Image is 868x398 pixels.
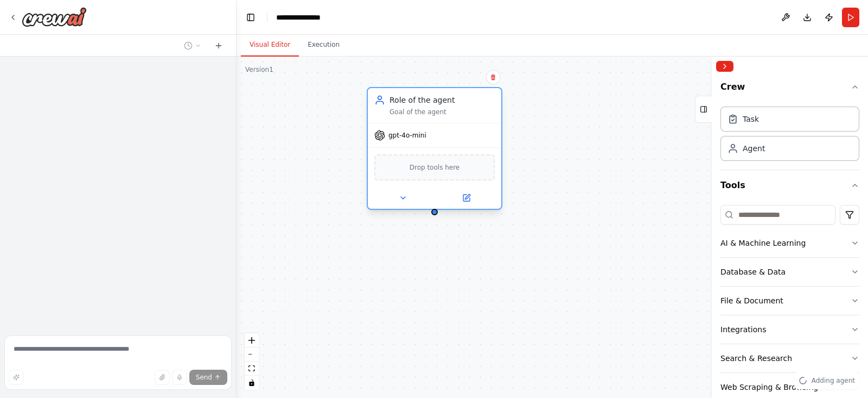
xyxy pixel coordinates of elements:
[743,114,759,125] div: Task
[390,95,495,105] div: Role of the agent
[720,170,859,201] button: Tools
[172,370,187,385] button: Click to speak your automation idea
[155,370,170,385] button: Upload files
[245,333,259,390] div: React Flow controls
[720,353,792,364] div: Search & Research
[243,10,258,25] button: Hide left sidebar
[720,266,786,277] div: Database & Data
[388,131,426,140] span: gpt-4o-mini
[22,7,87,27] img: Logo
[436,191,497,204] button: Open in side panel
[720,344,859,372] button: Search & Research
[720,315,859,344] button: Integrations
[276,12,330,23] nav: breadcrumb
[241,34,299,57] button: Visual Editor
[367,89,502,212] div: Role of the agentGoal of the agentgpt-4o-miniDrop tools here
[410,162,460,173] span: Drop tools here
[245,376,259,390] button: toggle interactivity
[720,295,783,306] div: File & Document
[210,39,227,52] button: Start a new chat
[180,39,206,52] button: Switch to previous chat
[812,376,855,385] span: Adding agent
[245,347,259,362] button: zoom out
[720,229,859,257] button: AI & Machine Learning
[716,61,733,72] button: Collapse right sidebar
[743,143,765,154] div: Agent
[390,108,495,116] div: Goal of the agent
[245,362,259,376] button: fit view
[720,324,766,335] div: Integrations
[189,370,227,385] button: Send
[720,102,859,170] div: Crew
[245,333,259,347] button: zoom in
[486,70,500,84] button: Delete node
[9,370,24,385] button: Improve this prompt
[720,287,859,315] button: File & Document
[299,34,348,57] button: Execution
[196,373,212,382] span: Send
[720,76,859,102] button: Crew
[245,65,273,74] div: Version 1
[720,258,859,286] button: Database & Data
[707,57,716,398] button: Toggle Sidebar
[720,382,818,393] div: Web Scraping & Browsing
[720,238,806,248] div: AI & Machine Learning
